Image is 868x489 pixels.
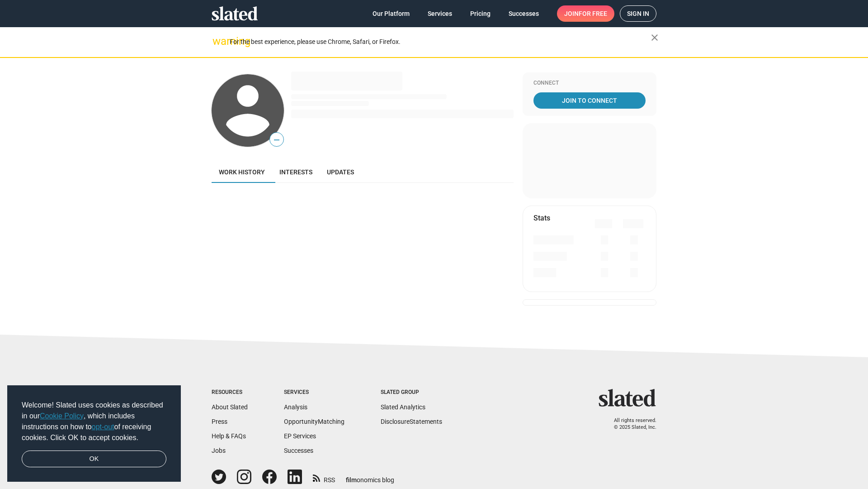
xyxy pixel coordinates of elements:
[212,36,223,47] mat-icon: warning
[420,5,459,22] a: Services
[533,80,646,87] div: Connect
[22,400,166,443] span: Welcome! Slated uses cookies as described in our , which includes instructions on how to of recei...
[212,432,246,440] a: Help & FAQs
[470,5,491,22] span: Pricing
[284,403,307,411] a: Analysis
[579,5,607,22] span: for free
[40,412,84,420] a: Cookie Policy
[346,469,394,484] a: filmonomics blog
[620,5,656,22] a: Sign in
[649,32,660,43] mat-icon: close
[365,5,417,22] a: Our Platform
[627,6,649,21] span: Sign in
[284,418,344,425] a: OpportunityMatching
[272,161,320,183] a: Interests
[381,403,425,411] a: Slated Analytics
[381,418,442,425] a: DisclosureStatements
[230,36,651,48] div: For the best experience, please use Chrome, Safari, or Firefox.
[381,389,442,396] div: Slated Group
[212,403,248,411] a: About Slated
[212,447,226,454] a: Jobs
[501,5,546,22] a: Successes
[279,168,312,176] span: Interests
[22,451,166,468] a: dismiss cookie message
[320,161,361,183] a: Updates
[284,432,316,440] a: EP Services
[284,447,313,454] a: Successes
[535,92,644,109] span: Join To Connect
[212,418,227,425] a: Press
[564,5,607,22] span: Join
[463,5,498,22] a: Pricing
[533,92,646,109] a: Join To Connect
[533,213,550,223] mat-card-title: Stats
[270,134,283,146] span: —
[604,417,656,431] p: All rights reserved. © 2025 Slated, Inc.
[284,389,344,396] div: Services
[92,423,114,431] a: opt-out
[313,470,335,484] a: RSS
[219,168,265,176] span: Work history
[509,5,539,22] span: Successes
[346,476,357,484] span: film
[7,385,181,482] div: cookieconsent
[212,161,272,183] a: Work history
[212,389,248,396] div: Resources
[373,5,410,22] span: Our Platform
[428,5,452,22] span: Services
[327,168,354,176] span: Updates
[557,5,614,22] a: Joinfor free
